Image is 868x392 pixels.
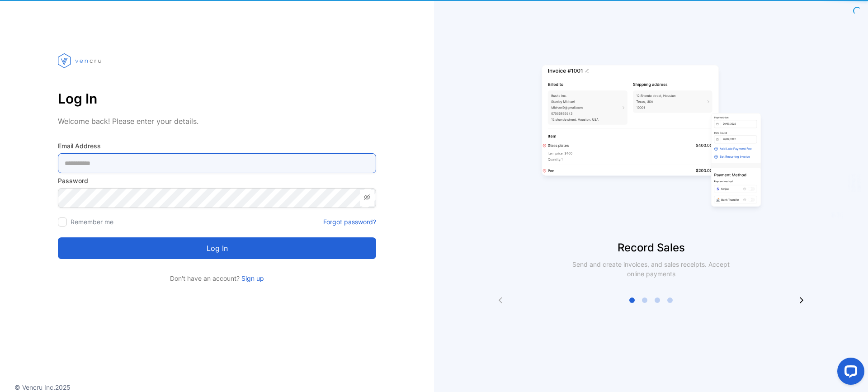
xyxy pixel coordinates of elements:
button: Log in [58,237,376,259]
a: Forgot password? [323,217,376,227]
label: Email Address [58,141,376,151]
img: slider image [538,36,764,240]
p: Send and create invoices, and sales receipts. Accept online payments [564,260,738,279]
label: Remember me [71,218,113,226]
img: vencru logo [58,36,103,85]
p: Record Sales [434,240,868,256]
label: Password [58,176,376,185]
p: Don't have an account? [58,274,376,283]
p: Log In [58,88,376,109]
iframe: LiveChat chat widget [830,354,868,392]
a: Sign up [240,274,264,282]
p: Welcome back! Please enter your details. [58,116,376,127]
